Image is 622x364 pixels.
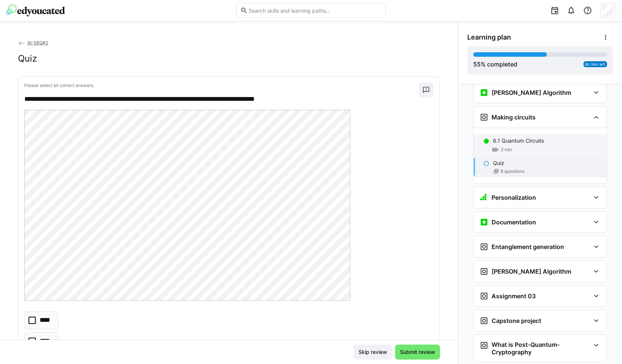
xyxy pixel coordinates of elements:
span: Learning plan [467,33,511,41]
span: AI-SEQ#2 [27,40,48,46]
h3: Assignment 03 [492,292,536,300]
h3: Entanglement generation [492,243,564,251]
span: Submit review [399,348,436,356]
h3: Documentation [492,218,536,226]
h2: Quiz [18,53,37,64]
input: Search skills and learning paths… [248,7,382,14]
span: 8 questions [501,168,524,174]
p: Quiz [493,159,504,167]
span: 55 [473,60,481,68]
button: Skip review [354,345,392,360]
h3: What is Post-Quantum-Cryptography [492,341,590,356]
a: AI-SEQ#2 [18,40,48,46]
h3: [PERSON_NAME] Algorithm [492,89,571,96]
h3: Making circuits [492,113,536,121]
span: 8h 34m left [585,62,606,66]
span: Skip review [357,348,388,356]
p: Please select all correct answers. [24,83,419,88]
span: 3 min [501,147,512,153]
h3: Capstone project [492,317,541,324]
p: 6.1 Quantum Circuits [493,137,544,144]
h3: [PERSON_NAME] Algorithm [492,268,571,275]
div: % completed [473,60,517,69]
h3: Personalization [492,194,536,201]
button: Submit review [395,345,440,360]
